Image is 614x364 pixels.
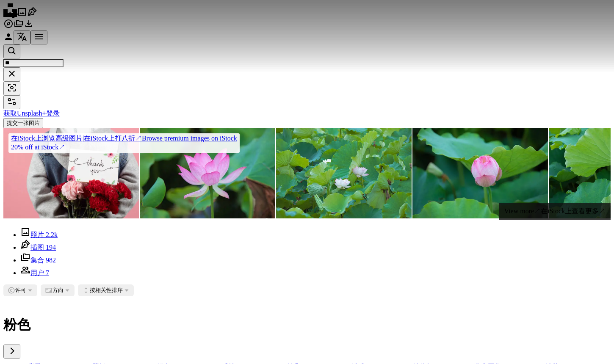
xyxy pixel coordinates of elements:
[541,207,606,215] span: 在iStock上查看更多 ↗
[53,287,64,293] span: 方向
[24,23,34,30] a: 下载历史记录
[3,118,43,128] button: 提交一张图片
[20,244,56,251] a: 插图 194
[11,135,237,151] span: Browse premium images on iStock 20% off at iStock ↗
[3,67,20,81] button: 清除
[3,11,17,18] a: 主页 — Unsplash
[3,95,20,109] button: 过滤
[412,128,548,218] img: 莲花
[78,284,134,296] button: 按相关性排序
[276,128,412,218] img: 莲花
[15,287,26,293] span: 许可
[20,231,58,238] a: 照片 2.2k
[3,316,611,334] h1: 粉色
[3,23,14,30] a: 探索
[46,256,56,264] span: 982
[11,135,142,142] span: 在iStock上打八折 ↗
[112,287,123,293] span: 排序
[30,30,47,44] button: 菜单
[3,128,139,218] img: 在母亲节给妈妈送花和爱
[46,110,60,117] a: 登录
[3,284,37,296] button: 许可
[140,128,275,218] img: 莲花
[46,244,56,251] span: 194
[14,30,30,44] button: 语言
[3,128,245,158] a: 在iStock上浏览高级图片|在iStock上打八折↗Browse premium images on iStock20% off at iStock↗
[499,203,611,220] a: View more↗在iStock上查看更多↗
[3,345,20,358] button: 向右滚动列表
[504,207,541,215] span: View more ↗
[20,256,56,264] a: 集合 982
[11,135,84,142] span: 在iStock上浏览高级图片 |
[17,11,27,18] a: 照片
[46,269,49,276] span: 7
[46,231,58,238] span: 2.2k
[3,81,20,95] button: 视觉搜索
[20,269,49,276] a: 用户 7
[14,23,24,30] a: 集合
[41,284,75,296] button: 方向
[90,287,95,293] span: 按
[3,44,20,58] button: 搜索Unsplash
[3,36,14,43] a: 登录/注册
[27,11,37,18] a: 插图
[3,110,46,117] a: 获取Unsplash+
[3,44,611,95] form: 查找全站点的视觉效果
[90,287,123,294] span: 相关性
